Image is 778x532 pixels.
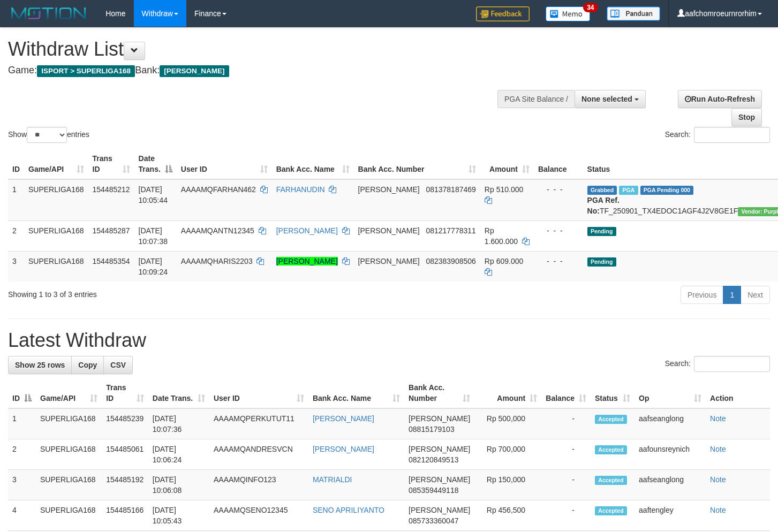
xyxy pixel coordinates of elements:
span: Accepted [595,476,627,485]
th: Date Trans.: activate to sort column ascending [148,378,209,408]
h1: Latest Withdraw [8,330,770,351]
td: aafseanglong [635,470,706,500]
a: [PERSON_NAME] [313,414,374,423]
span: 154485354 [93,257,130,265]
td: 4 [8,500,36,531]
td: 2 [8,439,36,470]
span: PGA Pending [640,186,694,195]
th: Bank Acc. Name: activate to sort column ascending [272,149,354,179]
div: Showing 1 to 3 of 3 entries [8,285,316,300]
h1: Withdraw List [8,39,508,60]
td: [DATE] 10:06:24 [148,439,209,470]
span: Show 25 rows [15,361,65,369]
span: [DATE] 10:07:38 [139,226,168,246]
th: Bank Acc. Number: activate to sort column ascending [404,378,474,408]
span: [PERSON_NAME] [358,257,420,265]
span: Accepted [595,445,627,454]
th: Trans ID: activate to sort column ascending [88,149,134,179]
a: Copy [71,356,104,374]
label: Search: [665,356,770,372]
a: Next [741,286,770,304]
span: Copy [78,361,97,369]
th: Status: activate to sort column ascending [591,378,635,408]
input: Search: [694,127,770,143]
img: Feedback.jpg [476,6,530,21]
span: Copy 081217778311 to clipboard [426,226,475,235]
td: 3 [8,470,36,500]
button: None selected [575,90,646,108]
th: Game/API: activate to sort column ascending [24,149,88,179]
span: AAAAMQHARIS2203 [181,257,253,265]
th: Balance: activate to sort column ascending [541,378,591,408]
span: 154485212 [93,185,130,194]
a: Note [710,445,726,453]
a: MATRIALDI [313,475,352,484]
th: Bank Acc. Name: activate to sort column ascending [308,378,404,408]
a: Note [710,506,726,514]
th: Action [706,378,770,408]
span: Pending [587,257,616,267]
span: Grabbed [587,186,617,195]
a: CSV [103,356,133,374]
td: SUPERLIGA168 [36,439,102,470]
span: Copy 082383908506 to clipboard [426,257,475,265]
div: PGA Site Balance / [497,90,575,108]
td: 154485166 [102,500,148,531]
img: MOTION_logo.png [8,5,89,21]
span: [DATE] 10:09:24 [139,257,168,276]
th: Trans ID: activate to sort column ascending [102,378,148,408]
th: ID: activate to sort column descending [8,378,36,408]
td: - [541,470,591,500]
td: SUPERLIGA168 [24,179,88,221]
span: Copy 085359449118 to clipboard [409,486,458,495]
th: Game/API: activate to sort column ascending [36,378,102,408]
td: AAAAMQINFO123 [209,470,308,500]
td: AAAAMQSENO12345 [209,500,308,531]
a: FARHANUDIN [276,185,325,194]
td: SUPERLIGA168 [36,408,102,439]
input: Search: [694,356,770,372]
td: Rp 150,000 [474,470,541,500]
a: [PERSON_NAME] [276,226,338,235]
th: Op: activate to sort column ascending [635,378,706,408]
span: Rp 609.000 [485,257,523,265]
span: Accepted [595,506,627,515]
td: 3 [8,251,24,282]
th: Amount: activate to sort column ascending [480,149,534,179]
span: Pending [587,227,616,236]
div: - - - [538,256,579,267]
span: Marked by aafounsreynich [619,186,638,195]
td: Rp 500,000 [474,408,541,439]
td: - [541,439,591,470]
span: [PERSON_NAME] [409,475,470,484]
td: SUPERLIGA168 [36,500,102,531]
img: panduan.png [607,6,660,21]
label: Show entries [8,127,89,143]
span: [DATE] 10:05:44 [139,185,168,204]
span: Copy 081378187469 to clipboard [426,185,475,194]
a: Run Auto-Refresh [678,90,762,108]
a: [PERSON_NAME] [276,257,338,265]
td: [DATE] 10:06:08 [148,470,209,500]
img: Button%20Memo.svg [546,6,591,21]
td: 1 [8,408,36,439]
td: - [541,500,591,531]
a: Show 25 rows [8,356,72,374]
span: Copy 085733360047 to clipboard [409,516,458,525]
td: SUPERLIGA168 [24,251,88,282]
td: - [541,408,591,439]
a: Previous [681,286,723,304]
a: Note [710,475,726,484]
span: Copy 082120849513 to clipboard [409,455,458,464]
select: Showentries [27,127,67,143]
label: Search: [665,127,770,143]
th: Bank Acc. Number: activate to sort column ascending [354,149,480,179]
span: [PERSON_NAME] [358,226,420,235]
td: AAAAMQPERKUTUT11 [209,408,308,439]
span: AAAAMQFARHAN462 [181,185,256,194]
span: [PERSON_NAME] [409,506,470,514]
span: Accepted [595,415,627,424]
span: Rp 510.000 [485,185,523,194]
td: 154485239 [102,408,148,439]
th: ID [8,149,24,179]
